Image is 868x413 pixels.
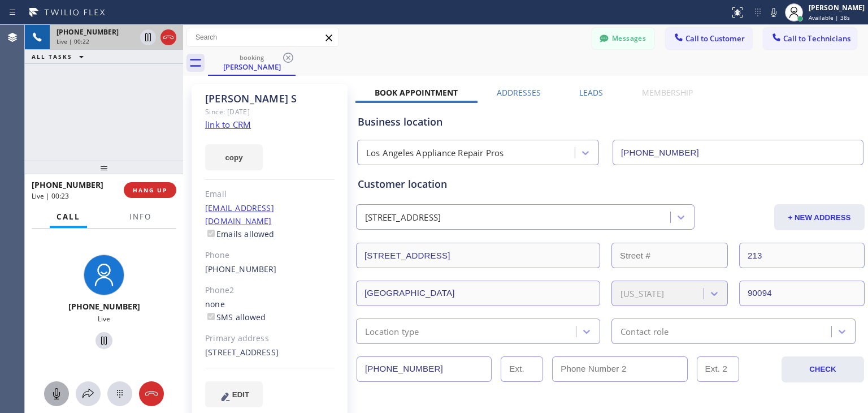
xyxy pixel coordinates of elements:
[205,264,277,274] a: [PHONE_NUMBER]
[140,29,156,45] button: Hold Customer
[68,301,140,312] span: [PHONE_NUMBER]
[205,298,335,324] div: none
[205,312,266,322] label: SMS allowed
[209,50,294,75] div: Hamid S
[32,179,103,190] span: [PHONE_NUMBER]
[366,147,504,160] div: Los Angeles Appliance Repair Pros
[356,243,600,268] input: Address
[205,203,274,226] a: [EMAIL_ADDRESS][DOMAIN_NAME]
[25,50,95,63] button: ALL TASKS
[209,62,294,72] div: [PERSON_NAME]
[139,381,164,406] button: Hang up
[497,87,541,98] label: Addresses
[205,144,263,170] button: copy
[739,281,865,306] input: ZIP
[501,356,543,382] input: Ext.
[375,87,458,98] label: Book Appointment
[357,356,492,382] input: Phone Number
[365,325,419,338] div: Location type
[592,28,654,49] button: Messages
[205,105,335,118] div: Since: [DATE]
[133,186,167,194] span: HANG UP
[620,325,669,338] div: Contact role
[579,87,603,98] label: Leads
[124,182,176,198] button: HANG UP
[123,206,158,228] button: Info
[205,381,263,407] button: EDIT
[739,243,865,268] input: Apt. #
[685,33,745,44] span: Call to Customer
[809,3,865,12] div: [PERSON_NAME]
[57,37,89,45] span: Live | 00:22
[160,29,176,45] button: Hang up
[774,204,865,230] button: + NEW ADDRESS
[356,281,600,306] input: City
[666,28,752,49] button: Call to Customer
[205,229,275,239] label: Emails allowed
[205,188,335,201] div: Email
[611,243,728,268] input: Street #
[129,212,151,222] span: Info
[50,206,87,228] button: Call
[96,332,112,349] button: Hold Customer
[642,87,693,98] label: Membership
[232,390,249,399] span: EDIT
[809,14,850,21] span: Available | 38s
[763,28,857,49] button: Call to Technicians
[358,114,863,130] div: Business location
[57,27,119,37] span: [PHONE_NUMBER]
[32,191,69,201] span: Live | 00:23
[697,356,739,382] input: Ext. 2
[766,5,782,20] button: Mute
[32,53,72,61] span: ALL TASKS
[365,211,441,224] div: [STREET_ADDRESS]
[209,53,294,62] div: booking
[107,381,132,406] button: Open dialpad
[205,119,251,130] a: link to CRM
[207,230,215,237] input: Emails allowed
[98,314,110,324] span: Live
[205,92,335,105] div: [PERSON_NAME] S
[76,381,101,406] button: Open directory
[358,177,863,192] div: Customer location
[613,140,863,165] input: Phone Number
[205,332,335,345] div: Primary address
[44,381,69,406] button: Mute
[187,28,338,46] input: Search
[783,33,850,44] span: Call to Technicians
[782,356,864,382] button: CHECK
[205,284,335,297] div: Phone2
[205,249,335,262] div: Phone
[552,356,687,382] input: Phone Number 2
[207,313,215,320] input: SMS allowed
[57,212,80,222] span: Call
[205,346,335,359] div: [STREET_ADDRESS]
